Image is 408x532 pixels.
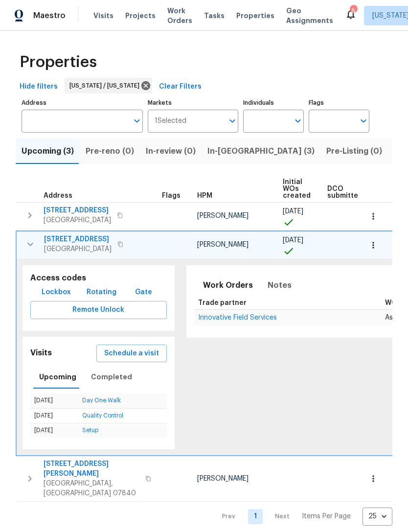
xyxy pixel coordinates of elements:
span: Projects [125,11,156,21]
span: In-review (0) [146,144,196,158]
span: 1 Selected [155,117,186,125]
span: Hide filters [20,81,58,93]
span: Properties [236,11,274,21]
a: Setup [82,427,98,433]
label: Flags [309,100,369,106]
span: Gate [132,286,155,299]
span: [STREET_ADDRESS] [44,206,111,215]
span: [GEOGRAPHIC_DATA] [44,215,111,225]
td: [DATE] [30,423,78,438]
span: [PERSON_NAME] [197,212,249,219]
span: Upcoming [39,371,76,383]
span: [US_STATE] / [US_STATE] [69,81,143,91]
button: Open [357,114,370,128]
label: Markets [148,100,239,106]
span: Initial WOs created [283,179,311,199]
a: Goto page 1 [248,509,263,524]
h5: Access codes [30,273,167,283]
span: Remote Unlock [38,304,159,316]
span: DCO submitted [327,185,363,199]
a: Quality Control [82,413,123,418]
span: Schedule a visit [104,347,159,360]
span: Completed [91,371,132,383]
span: Lockbox [42,286,71,299]
button: Open [130,114,144,128]
button: Clear Filters [155,78,205,96]
button: Schedule a visit [96,345,167,363]
div: 5 [350,6,357,16]
span: Upcoming (3) [22,144,74,158]
span: HPM [197,192,212,199]
span: [PERSON_NAME] [197,475,249,482]
a: Day One Walk [82,397,121,403]
span: In-[GEOGRAPHIC_DATA] (3) [207,144,315,158]
span: Work Orders [203,278,253,292]
button: Hide filters [16,78,62,96]
span: Maestro [33,11,66,21]
p: Items Per Page [302,511,351,521]
button: Lockbox [38,283,75,301]
span: Pre-reno (0) [86,144,134,158]
td: [DATE] [30,408,78,423]
td: [DATE] [30,393,78,408]
span: Innovative Field Services [198,314,277,321]
span: [STREET_ADDRESS][PERSON_NAME] [44,459,139,479]
span: Visits [93,11,113,21]
button: Gate [128,283,159,301]
button: Open [291,114,305,128]
span: Trade partner [198,300,247,306]
span: Clear Filters [159,81,202,93]
span: Properties [20,57,97,67]
span: [PERSON_NAME] [197,241,249,248]
span: [STREET_ADDRESS] [44,234,112,244]
button: Open [226,114,239,128]
span: Notes [268,278,292,292]
span: Address [44,192,72,199]
span: [GEOGRAPHIC_DATA], [GEOGRAPHIC_DATA] 07840 [44,479,139,498]
span: Work Orders [167,6,192,25]
span: Rotating [87,286,116,299]
label: Address [22,100,143,106]
span: Tasks [204,12,225,19]
nav: Pagination Navigation [213,508,392,526]
span: [DATE] [283,208,303,215]
label: Individuals [243,100,304,106]
button: Rotating [83,283,120,301]
span: Pre-Listing (0) [326,144,382,158]
a: Innovative Field Services [198,315,277,321]
div: 25 [363,504,392,529]
button: Remote Unlock [30,301,167,319]
span: [DATE] [283,237,303,244]
h5: Visits [30,348,52,358]
span: Flags [162,192,181,199]
span: [GEOGRAPHIC_DATA] [44,244,112,254]
div: [US_STATE] / [US_STATE] [65,78,152,93]
span: Geo Assignments [286,6,333,25]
